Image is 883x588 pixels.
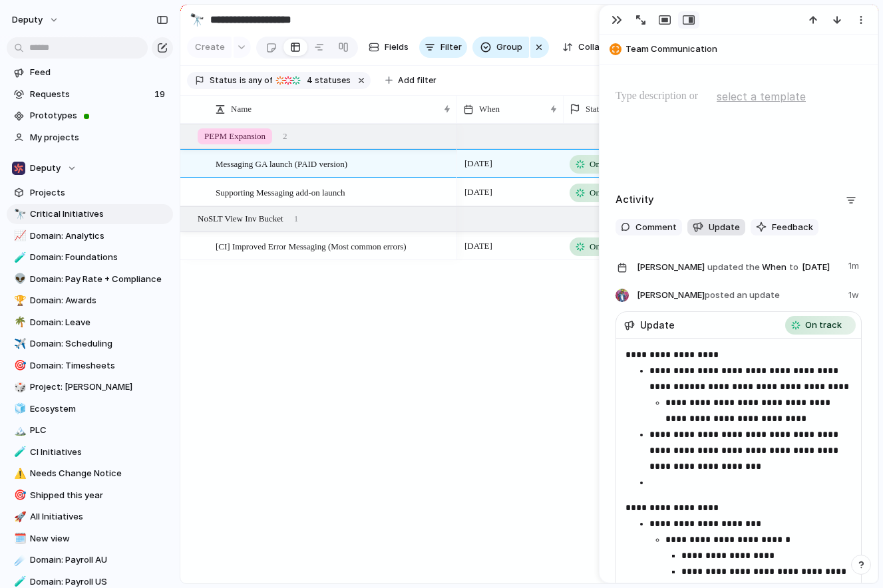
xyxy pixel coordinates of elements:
[14,337,23,352] div: ✈️
[590,186,619,200] span: On track
[30,424,168,437] span: PLC
[7,226,173,246] a: 📈Domain: Analytics
[7,486,173,506] div: 🎯Shipped this year
[14,401,23,416] div: 🧊
[7,399,173,419] a: 🧊Ecosystem
[12,446,25,459] button: 🧪
[30,186,168,200] span: Projects
[7,334,173,354] a: ✈️Domain: Scheduling
[590,158,619,171] span: On track
[606,39,872,60] button: Team Communication
[14,293,23,309] div: 🏆
[7,550,173,570] a: ☄️Domain: Payroll AU
[805,319,842,332] span: On track
[848,289,862,305] span: 1w
[7,464,173,484] div: ⚠️Needs Change Notice
[751,219,818,236] button: Feedback
[231,102,252,116] span: Name
[30,359,168,372] span: Domain: Timesheets
[30,109,168,122] span: Prototypes
[12,489,25,502] button: 🎯
[640,318,675,332] span: Update
[461,156,496,172] span: [DATE]
[30,402,168,416] span: Ecosystem
[30,66,168,79] span: Feed
[616,192,654,208] h2: Activity
[30,229,168,243] span: Domain: Analytics
[717,88,806,104] span: select a template
[7,269,173,289] a: 👽Domain: Pay Rate + Compliance
[204,130,265,143] span: PEPM Expansion
[12,251,25,264] button: 🧪
[12,510,25,523] button: 🚀
[6,9,66,31] button: deputy
[616,219,682,236] button: Comment
[14,553,23,568] div: ☄️
[154,88,168,101] span: 19
[7,128,173,148] a: My projects
[12,532,25,545] button: 🗓️
[14,423,23,438] div: 🏔️
[578,41,615,54] span: Collapse
[7,204,173,224] a: 🔭Critical Initiatives
[798,259,834,275] span: [DATE]
[7,158,173,178] button: Deputy
[190,11,204,29] div: 🔭
[7,529,173,549] a: 🗓️New view
[472,37,529,58] button: Group
[7,84,173,104] a: Requests19
[283,130,287,143] span: 2
[240,74,246,86] span: is
[637,261,705,274] span: [PERSON_NAME]
[216,238,407,253] span: [CI] Improved Error Messaging (Most common errors)
[30,316,168,329] span: Domain: Leave
[294,212,299,225] span: 1
[12,467,25,480] button: ⚠️
[273,73,353,88] button: 4 statuses
[14,380,23,395] div: 🎲
[461,184,496,200] span: [DATE]
[461,238,496,254] span: [DATE]
[30,294,168,307] span: Domain: Awards
[303,75,315,85] span: 4
[30,337,168,351] span: Domain: Scheduling
[12,337,25,351] button: ✈️
[7,507,173,527] a: 🚀All Initiatives
[441,41,462,54] span: Filter
[7,356,173,376] a: 🎯Domain: Timesheets
[186,9,208,31] button: 🔭
[30,446,168,459] span: CI Initiatives
[12,316,25,329] button: 🌴
[30,88,150,101] span: Requests
[7,420,173,440] div: 🏔️PLC
[705,289,780,300] span: posted an update
[12,424,25,437] button: 🏔️
[14,250,23,265] div: 🧪
[7,63,173,82] a: Feed
[30,131,168,144] span: My projects
[14,510,23,525] div: 🚀
[772,221,813,234] span: Feedback
[14,358,23,373] div: 🎯
[14,488,23,503] div: 🎯
[385,41,409,54] span: Fields
[12,229,25,243] button: 📈
[707,261,760,274] span: updated the
[377,71,444,90] button: Add filter
[635,221,677,234] span: Comment
[789,261,798,274] span: to
[419,37,467,58] button: Filter
[709,221,740,234] span: Update
[7,442,173,462] a: 🧪CI Initiatives
[479,102,500,116] span: When
[14,531,23,546] div: 🗓️
[637,257,840,277] span: When
[216,184,345,200] span: Supporting Messaging add-on launch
